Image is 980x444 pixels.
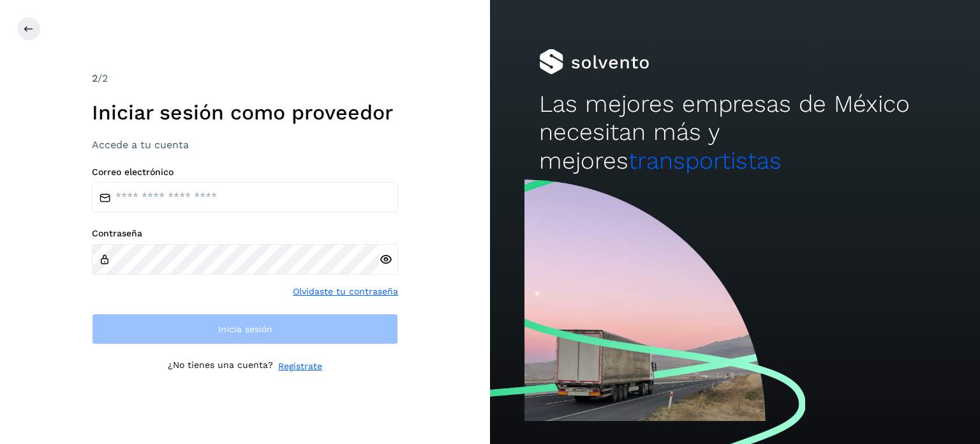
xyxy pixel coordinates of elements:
[92,72,98,84] span: 2
[92,167,398,178] label: Correo electrónico
[92,100,398,125] h1: Iniciar sesión como proveedor
[278,360,322,373] a: Regístrate
[92,314,398,344] button: Inicia sesión
[218,325,272,333] span: Inicia sesión
[92,228,398,239] label: Contraseña
[92,139,398,151] h3: Accede a tu cuenta
[539,90,931,175] h2: Las mejores empresas de México necesitan más y mejores
[628,147,782,174] span: transportistas
[168,360,273,373] p: ¿No tienes una cuenta?
[293,285,398,298] a: Olvidaste tu contraseña
[92,71,398,86] div: /2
